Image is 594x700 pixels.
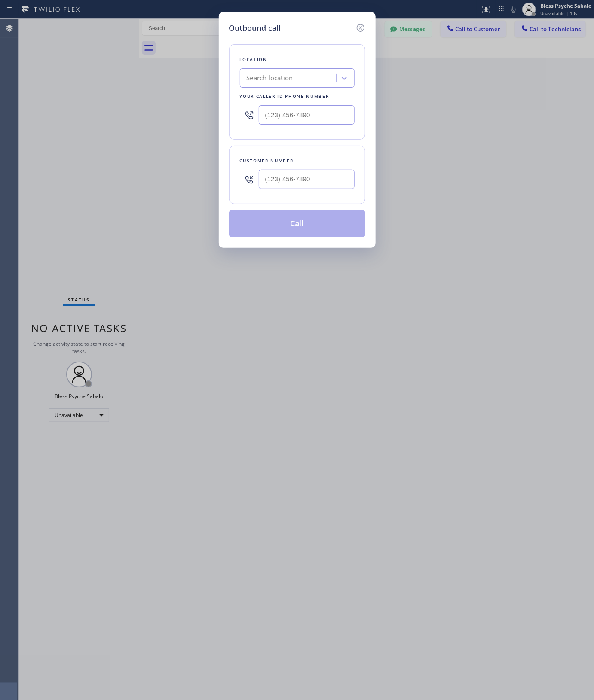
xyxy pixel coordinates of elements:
[259,170,355,189] input: (123) 456-7890
[240,156,355,165] div: Customer number
[229,210,365,237] button: Call
[247,73,293,83] div: Search location
[240,92,355,101] div: Your caller id phone number
[229,22,281,34] h5: Outbound call
[259,105,355,125] input: (123) 456-7890
[240,55,355,64] div: Location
